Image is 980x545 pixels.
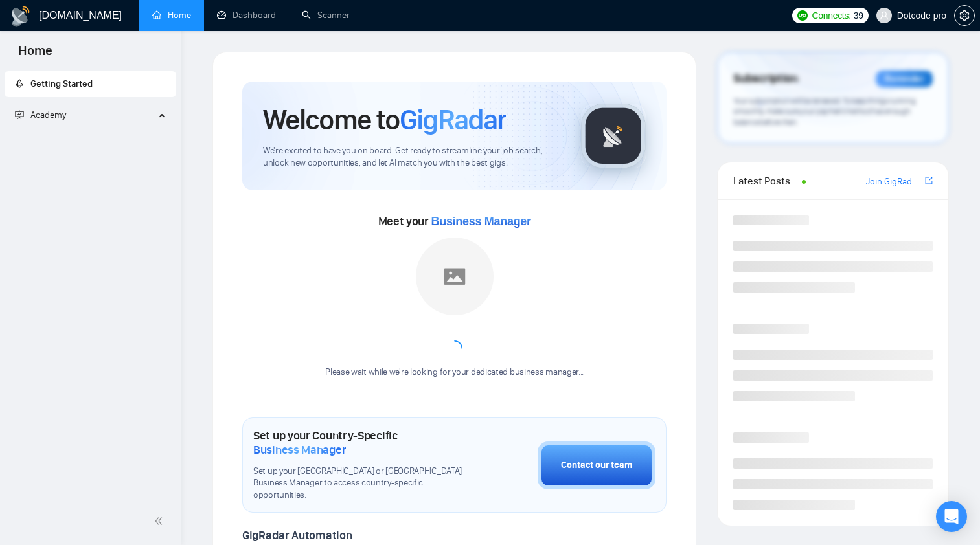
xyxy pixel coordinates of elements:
[15,79,24,88] span: rocket
[378,214,531,228] span: Meet your
[581,104,646,168] img: gigradar-logo.png
[797,10,808,21] img: upwork-logo.png
[30,78,93,89] span: Getting Started
[733,96,915,127] span: Your subscription will be renewed. To keep things running smoothly, make sure your payment method...
[242,528,352,542] span: GigRadar Automation
[936,501,967,532] div: Open Intercom Messenger
[925,175,933,187] a: export
[154,515,167,528] span: double-left
[152,10,191,21] a: homeHome
[8,41,63,69] span: Home
[955,10,974,21] span: setting
[416,238,494,315] img: placeholder.png
[925,175,933,186] span: export
[876,71,933,87] div: Reminder
[15,110,24,119] span: fund-projection-screen
[10,6,31,27] img: logo
[317,366,591,379] div: Please wait while we're looking for your dedicated business manager...
[431,215,531,228] span: Business Manager
[854,8,863,23] span: 39
[5,71,176,97] li: Getting Started
[880,11,889,20] span: user
[263,102,506,137] h1: Welcome to
[866,175,922,189] a: Join GigRadar Slack Community
[733,173,798,189] span: Latest Posts from the GigRadar Community
[812,8,850,23] span: Connects:
[5,133,176,142] li: Academy Homepage
[447,340,462,356] span: loading
[30,109,66,120] span: Academy
[263,145,560,170] span: We're excited to have you on board. Get ready to streamline your job search, unlock new opportuni...
[538,441,655,489] button: Contact our team
[954,5,975,26] button: setting
[954,10,975,21] a: setting
[15,109,66,120] span: Academy
[253,428,473,457] h1: Set up your Country-Specific
[400,102,506,137] span: GigRadar
[217,10,276,21] a: dashboardDashboard
[561,458,632,473] div: Contact our team
[302,10,350,21] a: searchScanner
[253,443,346,457] span: Business Manager
[253,465,473,502] span: Set up your [GEOGRAPHIC_DATA] or [GEOGRAPHIC_DATA] Business Manager to access country-specific op...
[733,68,797,90] span: Subscription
